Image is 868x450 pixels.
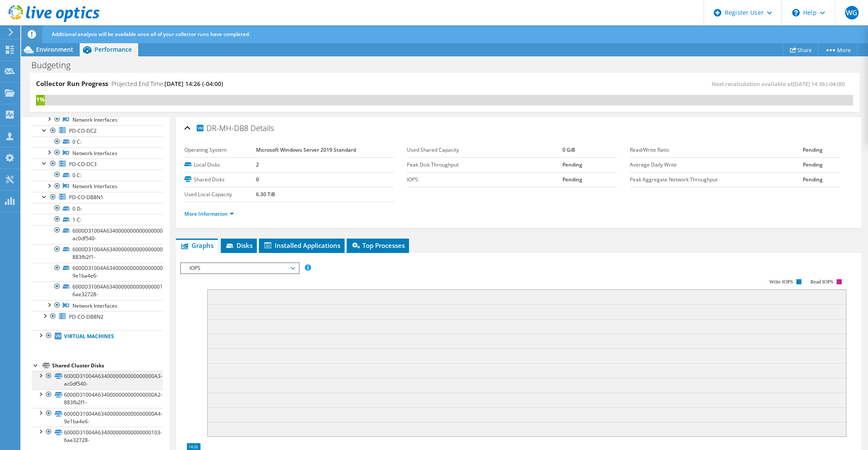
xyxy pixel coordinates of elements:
div: Shared Cluster Disks [52,361,163,371]
a: More Information [184,210,234,217]
label: Operating System [184,146,256,154]
a: 6000D31004A6340000000000000000A3-ac0df540- [32,225,163,244]
b: Pending [562,161,582,168]
a: Network Interfaces [32,147,163,158]
span: PD-CO-DC3 [69,161,97,168]
b: Pending [803,176,823,183]
b: 6.30 TiB [256,191,275,198]
a: 6000D31004A6340000000000000000A4-9e1ba4e6- [32,408,163,427]
a: 0 C: [32,136,163,147]
span: Additional analysis will be available once all of your collector runs have completed. [52,31,250,38]
label: Average Daily Write [630,161,802,169]
span: PD-CO-DC2 [69,127,97,134]
a: Network Interfaces [32,181,163,192]
svg: \n [792,9,800,17]
b: 0 [256,176,259,183]
a: 6000D31004A6340000000000000000A3-ac0df540- [32,371,163,389]
a: 6000D31004A6340000000000000000A2-883fb2f1- [32,244,163,263]
a: PD-CO-DC3 [32,158,163,169]
label: Read/Write Ratio [630,146,802,154]
label: IOPS: [407,175,562,184]
h1: Budgeting [28,61,83,70]
span: PD-CO-DB8N2 [69,313,103,320]
a: 1 C: [32,214,163,225]
label: Used Shared Capacity [407,146,562,154]
label: Peak Disk Throughput [407,161,562,169]
a: 0 D: [32,203,163,214]
b: Pending [803,161,823,168]
a: Network Interfaces [32,300,163,311]
span: [DATE] 14:26 (-04:00) [164,80,223,88]
a: 6000D31004A6340000000000000000A4-9e1ba4e6- [32,263,163,281]
span: DR-MH-DB8 [195,123,248,133]
span: Disks [225,241,253,250]
a: 6000D31004A6340000000000000000A2-883fb2f1- [32,389,163,408]
a: Network Interfaces [32,114,163,125]
span: Installed Applications [263,241,340,250]
text: Write IOPS [769,279,793,285]
a: PD-CO-DC2 [32,125,163,136]
a: Virtual Machines [32,331,163,342]
a: PD-CO-DB8N1 [32,192,163,203]
a: 6000D31004A634000000000000000103-6ae32728- [32,281,163,300]
span: WG [845,6,859,19]
span: [DATE] 14:36 (-04:00) [793,80,845,88]
label: Local Disks [184,161,256,169]
a: 6000D31004A634000000000000000103-6ae32728- [32,427,163,445]
span: Performance [95,45,132,53]
a: PD-CO-DB8N2 [32,311,163,322]
span: Top Processes [351,241,405,250]
span: Environment [36,45,73,53]
label: Used Local Capacity [184,190,256,199]
b: 2 [256,161,259,168]
text: Read IOPS [810,279,833,285]
span: PD-CO-DB8N1 [69,194,103,201]
a: Share [783,43,818,56]
b: Pending [803,146,823,153]
label: Peak Aggregate Network Throughput [630,175,802,184]
h4: Projected End Time: [111,79,223,89]
b: Pending [562,176,582,183]
span: Next recalculation available at [712,80,849,88]
div: 1% [36,95,45,104]
span: Details [250,123,274,133]
span: Graphs [180,241,214,250]
b: 0 GiB [562,146,575,153]
a: More [818,43,857,56]
b: Microsoft Windows Server 2019 Standard [256,146,356,153]
a: 0 C: [32,169,163,181]
label: Shared Disks [184,175,256,184]
span: IOPS [185,263,294,273]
